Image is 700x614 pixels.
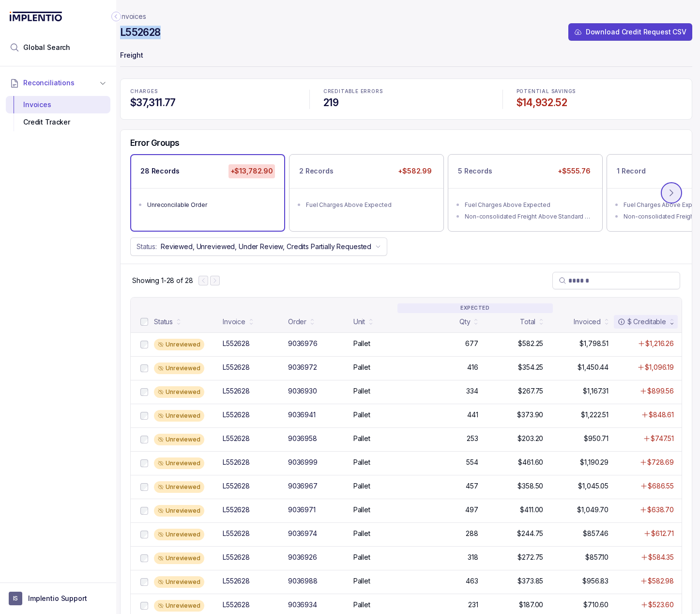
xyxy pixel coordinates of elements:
div: L552628 [223,410,250,420]
div: 9036958 [288,434,317,443]
p: 28 Records [140,166,180,176]
p: $1,096.19 [645,362,674,372]
a: Invoices [120,12,146,21]
p: Reviewed, Unreviewed, Under Review, Credits Partially Requested [161,242,371,252]
p: EXPECTED [397,303,553,313]
p: Pallet [353,552,370,562]
p: Pallet [353,434,370,443]
p: $523.60 [648,600,674,610]
div: Unreviewed [154,339,204,350]
div: Remaining page entries [132,276,193,285]
div: Invoiced [574,317,601,327]
div: Unreviewed [154,386,204,398]
div: Invoice [223,317,245,327]
h5: Error Groups [130,138,180,148]
p: 253 [467,434,478,443]
div: L552628 [223,362,250,372]
div: L552628 [223,339,250,348]
button: Download Credit Request CSV [568,23,692,41]
div: Credit Tracker [14,113,103,131]
p: 231 [468,600,478,610]
div: Unit [353,317,365,327]
p: Pallet [353,600,370,610]
div: L552628 [223,457,250,467]
h4: 219 [323,96,489,110]
button: User initialsImplentio Support [9,592,107,605]
p: $728.69 [647,457,674,467]
div: $ Creditable [618,317,666,327]
p: $187.00 [519,600,543,610]
div: L552628 [223,434,250,443]
div: L552628 [223,505,250,515]
p: $1,167.31 [583,386,609,396]
nav: breadcrumb [120,12,146,21]
div: L552628 [223,552,250,562]
p: Pallet [353,457,370,467]
div: Unreviewed [154,457,204,469]
p: $582.98 [648,576,674,586]
p: $354.25 [518,362,543,372]
p: 554 [466,457,478,467]
p: $686.55 [648,481,674,491]
p: 416 [467,362,478,372]
div: 9036926 [288,552,317,562]
p: 441 [467,410,478,420]
p: +$13,782.90 [228,164,275,178]
div: L552628 [223,481,250,491]
div: Unreviewed [154,600,204,612]
div: 9036930 [288,386,317,396]
div: 9036974 [288,529,317,538]
input: checkbox-checkbox [140,318,148,326]
p: Pallet [353,529,370,538]
p: $848.61 [649,410,674,420]
div: 9036934 [288,600,317,610]
h4: $37,311.77 [130,96,296,110]
input: checkbox-checkbox [140,388,148,396]
p: Pallet [353,362,370,372]
p: $1,049.70 [577,505,609,515]
button: Status:Reviewed, Unreviewed, Under Review, Credits Partially Requested [130,237,387,256]
div: Unreviewed [154,505,204,517]
div: Unreviewed [154,434,204,445]
p: 463 [466,576,478,586]
div: 9036972 [288,362,317,372]
p: $358.50 [517,481,543,491]
p: Implentio Support [28,594,87,603]
p: 457 [466,481,478,491]
input: checkbox-checkbox [140,602,148,610]
p: 5 Records [458,166,492,176]
p: $411.00 [520,505,543,515]
div: L552628 [223,600,250,610]
div: Fuel Charges Above Expected [465,200,592,210]
div: 9036967 [288,481,318,491]
div: Fuel Charges Above Expected [306,200,433,210]
p: $612.71 [651,529,674,538]
p: Pallet [353,410,370,420]
p: $244.75 [517,529,543,538]
div: Order [288,317,306,327]
p: $1,045.05 [578,481,609,491]
p: 497 [465,505,478,515]
p: 677 [465,339,478,348]
h4: $14,932.52 [517,96,682,110]
div: Reconciliations [6,94,110,133]
div: Unreviewed [154,552,204,564]
input: checkbox-checkbox [140,578,148,586]
p: 318 [468,552,478,562]
span: Global Search [23,43,70,52]
p: $272.75 [517,552,543,562]
p: Pallet [353,481,370,491]
div: Qty [459,317,471,327]
p: $584.35 [648,552,674,562]
div: 9036976 [288,339,318,348]
input: checkbox-checkbox [140,412,148,420]
input: checkbox-checkbox [140,483,148,491]
div: 9036941 [288,410,316,420]
div: Unreviewed [154,529,204,540]
div: Unreconcilable Order [147,200,274,210]
input: checkbox-checkbox [140,507,148,515]
p: $1,450.44 [578,362,609,372]
p: $1,190.29 [580,457,609,467]
p: $373.85 [517,576,543,586]
p: $956.83 [582,576,609,586]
